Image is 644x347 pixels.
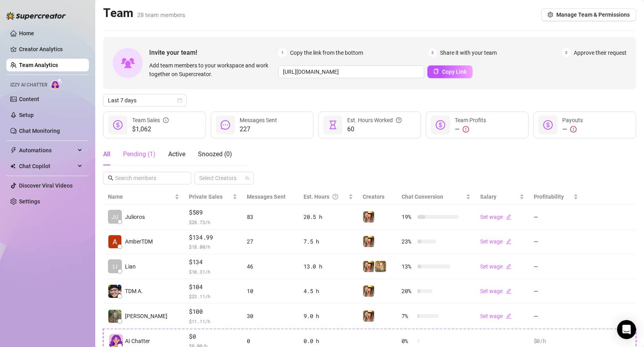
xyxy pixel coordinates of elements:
[375,261,386,272] img: Barn
[396,116,402,125] span: question-circle
[125,262,136,271] span: Lian
[278,48,287,57] span: 1
[19,43,83,56] a: Creator Analytics
[548,12,553,17] span: setting
[247,194,286,200] span: Messages Sent
[163,116,169,125] span: info-circle
[328,120,338,130] span: hourglass
[19,182,73,189] a: Discover Viral Videos
[113,262,117,271] span: LI
[240,117,277,123] span: Messages Sent
[436,120,445,130] span: dollar-circle
[10,81,47,89] span: Izzy AI Chatter
[304,192,347,201] div: Est. Hours
[402,337,414,345] span: 0 %
[543,120,553,130] span: dollar-circle
[19,96,39,102] a: Content
[427,65,473,78] button: Copy Link
[10,147,17,153] span: thunderbolt
[189,292,237,300] span: $ 23.11 /h
[125,213,145,221] span: Julioros
[455,125,486,134] div: —
[189,307,237,316] span: $100
[108,94,182,106] span: Last 7 days
[123,150,156,159] div: Pending ( 1 )
[541,8,636,21] button: Manage Team & Permissions
[132,125,169,134] span: $1,062
[132,116,169,125] div: Team Sales
[463,126,469,132] span: exclamation-circle
[103,189,184,205] th: Name
[103,150,110,159] div: All
[304,213,353,221] div: 20.5 h
[125,237,153,246] span: AmberTDM
[402,312,414,320] span: 7 %
[442,69,467,75] span: Copy Link
[111,213,118,221] span: JU
[562,117,583,123] span: Payouts
[240,125,277,134] span: 227
[574,48,627,57] span: Approve their request
[506,214,511,220] span: edit
[189,194,223,200] span: Private Sales
[19,112,34,118] a: Setup
[304,237,353,246] div: 7.5 h
[290,48,363,57] span: Copy the link from the bottom
[50,78,63,90] img: AI Chatter
[115,174,180,182] input: Search members
[245,176,250,180] span: team
[347,125,402,134] span: 60
[125,287,143,295] span: TDM A.
[402,287,414,295] span: 20 %
[480,313,511,319] a: Set wageedit
[108,310,121,323] img: Ira Mae Alfonso
[247,312,294,320] div: 30
[363,236,374,247] img: Tori
[363,286,374,297] img: Tori
[189,257,237,267] span: $134
[19,62,58,68] a: Team Analytics
[19,30,34,36] a: Home
[108,192,173,201] span: Name
[19,160,75,173] span: Chat Copilot
[304,262,353,271] div: 13.0 h
[221,120,230,130] span: message
[570,126,577,132] span: exclamation-circle
[113,120,123,130] span: dollar-circle
[358,189,397,205] th: Creators
[304,337,353,345] div: 0.0 h
[402,237,414,246] span: 23 %
[125,312,167,320] span: [PERSON_NAME]
[402,262,414,271] span: 13 %
[168,150,185,158] span: Active
[108,235,121,248] img: AmberTDM
[189,208,237,217] span: $589
[177,98,182,103] span: calendar
[480,214,511,220] a: Set wageedit
[189,218,237,226] span: $ 28.73 /h
[506,288,511,294] span: edit
[19,128,60,134] a: Chat Monitoring
[433,69,439,74] span: copy
[562,125,583,134] div: —
[529,279,583,304] td: —
[529,304,583,329] td: —
[562,48,571,57] span: 3
[480,238,511,245] a: Set wageedit
[529,254,583,279] td: —
[347,116,402,125] div: Est. Hours Worked
[19,198,40,205] a: Settings
[108,175,113,181] span: search
[19,144,75,157] span: Automations
[304,287,353,295] div: 4.5 h
[6,12,66,20] img: logo-BBDzfeDw.svg
[363,211,374,222] img: Tori
[189,332,237,341] span: $0
[480,288,511,294] a: Set wageedit
[534,194,564,200] span: Profitability
[402,194,443,200] span: Chat Conversion
[363,261,374,272] img: Tori
[506,264,511,269] span: edit
[189,317,237,325] span: $ 11.11 /h
[617,320,636,339] div: Open Intercom Messenger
